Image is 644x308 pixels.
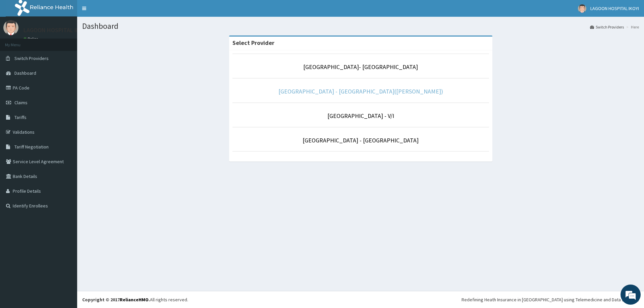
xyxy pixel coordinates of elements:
[14,114,26,120] span: Tariffs
[14,70,36,76] span: Dashboard
[14,100,28,106] span: Claims
[120,297,149,303] a: RelianceHMO
[590,24,624,30] a: Switch Providers
[3,20,18,35] img: User Image
[578,4,586,13] img: User Image
[625,24,639,30] li: Here
[82,297,150,303] strong: Copyright © 2017 .
[77,291,644,308] footer: All rights reserved.
[82,22,639,30] h1: Dashboard
[14,144,49,150] span: Tariff Negotiation
[462,296,639,303] div: Redefining Heath Insurance in [GEOGRAPHIC_DATA] using Telemedicine and Data Science!
[303,136,419,144] a: [GEOGRAPHIC_DATA] - [GEOGRAPHIC_DATA]
[23,37,40,41] a: Online
[232,39,274,47] strong: Select Provider
[327,112,394,120] a: [GEOGRAPHIC_DATA] - V/I
[23,27,88,33] p: LAGOON HOSPITAL IKOYI
[303,63,418,71] a: [GEOGRAPHIC_DATA]- [GEOGRAPHIC_DATA]
[590,5,639,11] span: LAGOON HOSPITAL IKOYI
[14,55,49,61] span: Switch Providers
[278,87,443,95] a: [GEOGRAPHIC_DATA] - [GEOGRAPHIC_DATA]([PERSON_NAME])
